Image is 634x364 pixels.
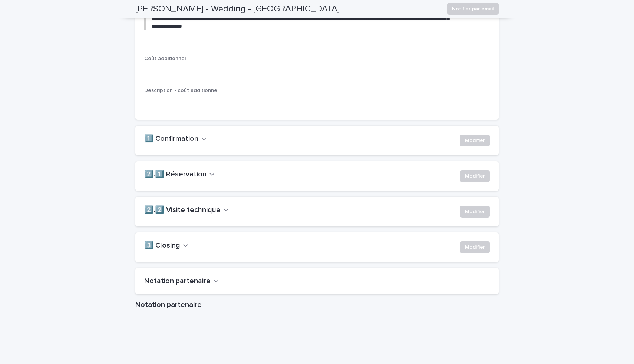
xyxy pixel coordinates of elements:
button: 2️⃣.2️⃣ Visite technique [144,206,229,215]
p: - [144,97,490,105]
button: 2️⃣.1️⃣ Réservation [144,170,215,179]
span: Description - coût additionnel [144,88,219,93]
button: Notifier par email [447,3,499,15]
button: Modifier [460,241,490,253]
h2: 1️⃣ Confirmation [144,135,198,143]
button: 3️⃣ Closing [144,241,188,250]
span: Modifier [465,208,485,215]
button: Notation partenaire [144,277,219,286]
button: Modifier [460,135,490,146]
button: Modifier [460,206,490,218]
h2: 2️⃣.2️⃣ Visite technique [144,206,221,215]
button: 1️⃣ Confirmation [144,135,207,143]
button: Modifier [460,170,490,182]
h2: 3️⃣ Closing [144,241,180,250]
h2: [PERSON_NAME] - Wedding - [GEOGRAPHIC_DATA] [135,4,340,14]
span: Coût additionnel [144,56,186,61]
span: Modifier [465,137,485,144]
span: Modifier [465,172,485,180]
span: Notifier par email [452,5,494,13]
h1: Notation partenaire [135,300,499,309]
h2: 2️⃣.1️⃣ Réservation [144,170,207,179]
p: - [144,65,254,73]
span: Modifier [465,244,485,251]
h2: Notation partenaire [144,277,211,286]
